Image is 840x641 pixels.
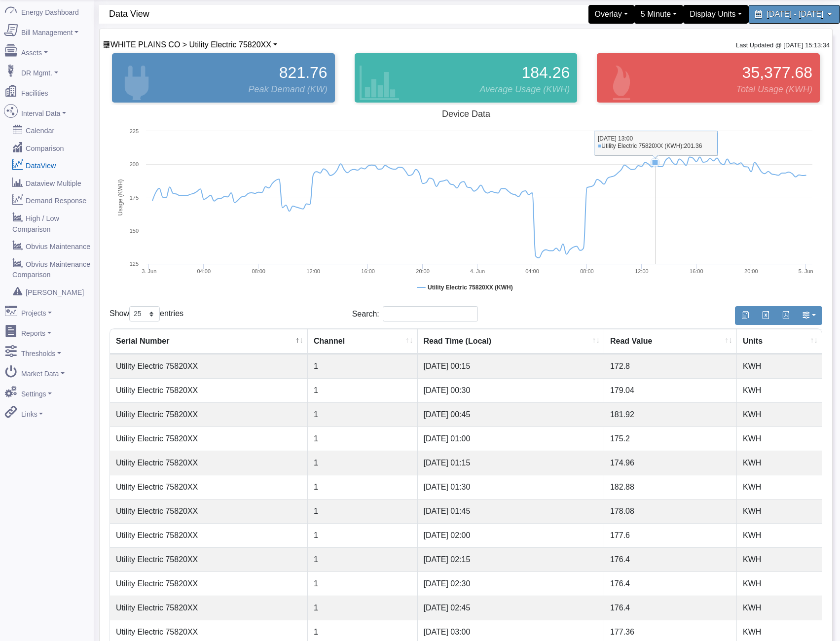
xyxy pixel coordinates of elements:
td: 178.08 [604,499,737,523]
th: Serial Number : activate to sort column descending [110,329,308,354]
th: Units : activate to sort column ascending [737,329,822,354]
button: Show/Hide Columns [796,306,822,325]
span: 821.76 [279,61,328,84]
td: [DATE] 02:00 [418,523,604,547]
td: [DATE] 01:30 [418,475,604,499]
text: 08:00 [252,268,265,274]
td: [DATE] 00:15 [418,354,604,378]
td: 175.2 [604,427,737,451]
button: Export to Excel [755,306,776,325]
input: Search: [383,306,478,321]
label: Show entries [110,306,183,321]
td: KWH [737,354,822,378]
td: Utility Electric 75820XX [110,427,308,451]
td: 1 [308,354,417,378]
th: Read Value : activate to sort column ascending [604,329,737,354]
tspan: Device Data [442,109,491,119]
a: WHITE PLAINS CO > Utility Electric 75820XX [103,40,277,49]
text: 225 [130,128,139,134]
td: Utility Electric 75820XX [110,402,308,427]
span: 184.26 [521,61,570,84]
td: Utility Electric 75820XX [110,547,308,571]
text: 200 [130,161,139,167]
td: KWH [737,451,822,475]
span: [DATE] - [DATE] [767,10,824,18]
th: Read Time (Local) : activate to sort column ascending [418,329,604,354]
td: KWH [737,523,822,547]
text: 125 [130,261,139,267]
text: 150 [130,228,139,234]
td: 176.4 [604,596,737,620]
td: 1 [308,596,417,620]
td: Utility Electric 75820XX [110,571,308,596]
text: 20:00 [416,268,430,274]
tspan: Utility Electric 75820XX (KWH) [428,284,513,291]
td: Utility Electric 75820XX [110,378,308,402]
div: 5 Minute [634,5,683,24]
td: Utility Electric 75820XX [110,354,308,378]
td: 1 [308,451,417,475]
td: 1 [308,402,417,427]
text: 16:00 [361,268,375,274]
td: Utility Electric 75820XX [110,596,308,620]
td: [DATE] 02:15 [418,547,604,571]
button: Generate PDF [775,306,796,325]
text: 12:00 [306,268,320,274]
td: 179.04 [604,378,737,402]
td: 172.8 [604,354,737,378]
small: Last Updated @ [DATE] 15:13:34 [736,41,830,49]
td: 1 [308,499,417,523]
th: Channel : activate to sort column ascending [308,329,417,354]
tspan: 3. Jun [142,268,156,274]
span: Average Usage (KWH) [480,83,570,96]
select: Showentries [129,306,160,321]
td: 1 [308,475,417,499]
text: 08:00 [580,268,594,274]
td: KWH [737,378,822,402]
td: 1 [308,427,417,451]
text: 12:00 [635,268,649,274]
td: 1 [308,547,417,571]
td: KWH [737,499,822,523]
td: 1 [308,378,417,402]
td: 177.6 [604,523,737,547]
td: [DATE] 02:45 [418,596,604,620]
label: Search: [352,306,478,321]
div: Overlay [588,5,634,24]
td: KWH [737,402,822,427]
text: 20:00 [744,268,758,274]
td: [DATE] 01:15 [418,451,604,475]
span: Device List [110,40,271,49]
tspan: Usage (KWH) [117,179,124,215]
td: [DATE] 01:00 [418,427,604,451]
span: Data View [109,5,471,23]
td: Utility Electric 75820XX [110,451,308,475]
span: Peak Demand (KW) [249,83,328,96]
td: Utility Electric 75820XX [110,523,308,547]
td: [DATE] 00:30 [418,378,604,402]
button: Copy to clipboard [735,306,756,325]
td: 1 [308,571,417,596]
td: KWH [737,475,822,499]
td: 176.4 [604,547,737,571]
tspan: 5. Jun [799,268,813,274]
td: Utility Electric 75820XX [110,475,308,499]
td: [DATE] 01:45 [418,499,604,523]
td: 182.88 [604,475,737,499]
td: [DATE] 02:30 [418,571,604,596]
td: 1 [308,523,417,547]
span: 35,377.68 [742,61,812,84]
td: 181.92 [604,402,737,427]
td: Utility Electric 75820XX [110,499,308,523]
tspan: 4. Jun [470,268,485,274]
text: 04:00 [197,268,211,274]
td: 174.96 [604,451,737,475]
td: KWH [737,427,822,451]
td: KWH [737,596,822,620]
div: Display Units [683,5,748,24]
td: KWH [737,547,822,571]
text: 16:00 [690,268,703,274]
td: KWH [737,571,822,596]
text: 175 [130,195,139,201]
text: 04:00 [525,268,539,274]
